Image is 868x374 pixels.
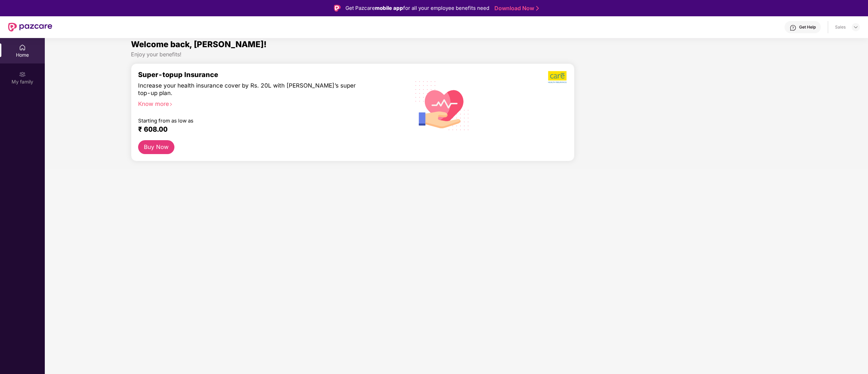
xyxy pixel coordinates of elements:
img: Stroke [536,5,539,12]
img: svg+xml;base64,PHN2ZyB4bWxucz0iaHR0cDovL3d3dy53My5vcmcvMjAwMC9zdmciIHhtbG5zOnhsaW5rPSJodHRwOi8vd3... [410,72,475,138]
strong: mobile app [375,5,403,11]
img: svg+xml;base64,PHN2ZyBpZD0iSG9tZSIgeG1sbnM9Imh0dHA6Ly93d3cudzMub3JnLzIwMDAvc3ZnIiB3aWR0aD0iMjAiIG... [19,44,26,51]
div: Know more [138,100,384,105]
div: Get Help [799,24,816,30]
div: Increase your health insurance cover by Rs. 20L with [PERSON_NAME]’s super top-up plan. [138,82,359,97]
span: right [169,102,173,106]
div: Starting from as low as [138,118,360,123]
img: svg+xml;base64,PHN2ZyBpZD0iRHJvcGRvd24tMzJ4MzIiIHhtbG5zPSJodHRwOi8vd3d3LnczLm9yZy8yMDAwL3N2ZyIgd2... [853,24,858,30]
img: b5dec4f62d2307b9de63beb79f102df3.png [548,71,567,83]
span: Welcome back, [PERSON_NAME]! [131,39,267,49]
button: Buy Now [138,140,174,154]
div: Super-topup Insurance [138,71,389,79]
img: svg+xml;base64,PHN2ZyBpZD0iSGVscC0zMngzMiIgeG1sbnM9Imh0dHA6Ly93d3cudzMub3JnLzIwMDAvc3ZnIiB3aWR0aD... [790,24,796,31]
div: Get Pazcare for all your employee benefits need [345,4,489,12]
img: svg+xml;base64,PHN2ZyB3aWR0aD0iMjAiIGhlaWdodD0iMjAiIHZpZXdCb3g9IjAgMCAyMCAyMCIgZmlsbD0ibm9uZSIgeG... [19,71,26,78]
a: Download Now [494,5,537,12]
img: Logo [334,5,341,12]
img: New Pazcare Logo [8,23,52,32]
div: Enjoy your benefits! [131,51,781,58]
div: ₹ 608.00 [138,125,382,133]
div: Sales [835,24,846,30]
